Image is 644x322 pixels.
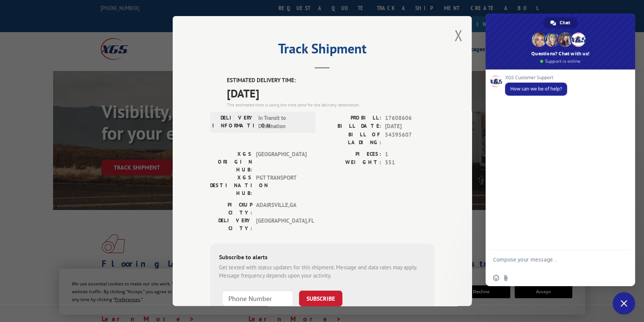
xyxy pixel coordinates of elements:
[219,253,425,263] div: Subscribe to alerts
[322,122,381,131] label: BILL DATE:
[385,122,434,131] span: [DATE]
[385,114,434,123] span: 17608606
[385,131,434,146] span: 54395607
[503,275,509,281] span: Send a file
[560,17,570,28] span: Chat
[322,114,381,123] label: PROBILL:
[256,150,306,174] span: [GEOGRAPHIC_DATA]
[299,291,342,306] button: SUBSCRIBE
[210,217,252,232] label: DELIVERY CITY:
[543,17,577,28] div: Chat
[322,150,381,159] label: PIECES:
[258,114,309,131] span: In Transit to Destination
[227,102,434,108] div: The estimated time is using the time zone for the delivery destination.
[212,114,255,131] label: DELIVERY INFORMATION:
[510,86,562,92] span: How can we be of help?
[222,291,293,306] input: Phone Number
[210,150,252,174] label: XGS ORIGIN HUB:
[493,275,499,281] span: Insert an emoji
[385,158,434,167] span: 551
[493,256,611,270] textarea: Compose your message...
[219,263,425,280] div: Get texted with status updates for this shipment. Message and data rates may apply. Message frequ...
[210,174,252,197] label: XGS DESTINATION HUB:
[454,25,462,45] button: Close modal
[256,174,306,197] span: PGT TRANSPORT
[256,201,306,217] span: ADAIRSVILLE , GA
[256,217,306,232] span: [GEOGRAPHIC_DATA] , FL
[227,76,434,85] label: ESTIMATED DELIVERY TIME:
[322,131,381,146] label: BILL OF LADING:
[385,150,434,159] span: 1
[227,85,434,102] span: [DATE]
[210,43,434,58] h2: Track Shipment
[210,201,252,217] label: PICKUP CITY:
[505,75,567,80] span: XGS Customer Support
[322,158,381,167] label: WEIGHT:
[613,292,635,315] div: Close chat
